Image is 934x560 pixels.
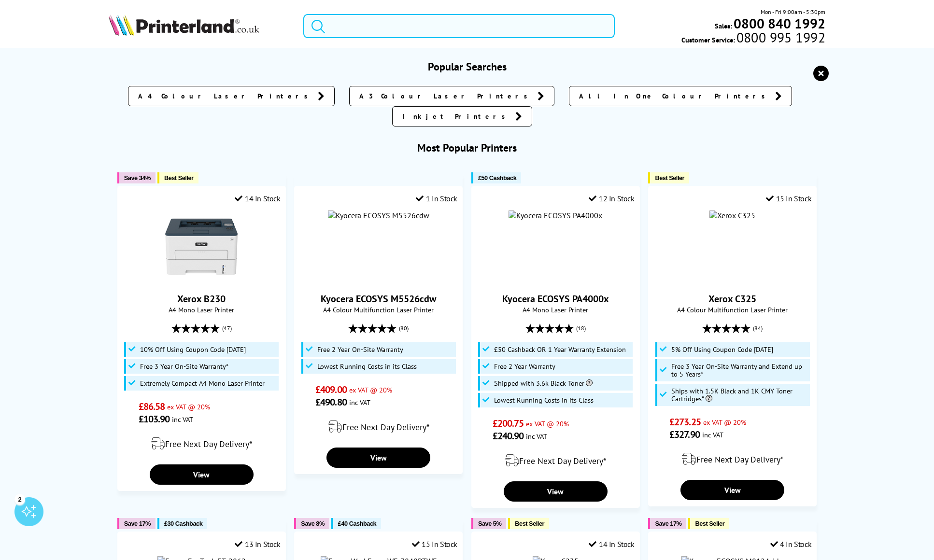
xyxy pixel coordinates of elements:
[576,319,586,337] span: (18)
[735,33,825,42] span: 0800 995 1992
[508,518,549,529] button: Best Seller
[317,363,417,370] span: Lowest Running Costs in its Class
[766,194,811,203] div: 15 In Stock
[222,319,232,337] span: (47)
[124,174,151,182] span: Save 34%
[165,275,238,285] a: Xerox B230
[321,293,436,305] a: Kyocera ECOSYS M5526cdw
[301,520,324,527] span: Save 8%
[695,520,724,527] span: Best Seller
[655,174,684,182] span: Best Seller
[589,539,634,549] div: 14 In Stock
[14,494,25,504] div: 2
[349,398,370,407] span: inc VAT
[671,387,807,403] span: Ships with 1.5K Black and 1K CMY Toner Cartridges*
[569,86,792,106] a: All In One Colour Printers
[709,210,755,220] img: Xerox C325
[734,14,825,32] b: 0800 840 1992
[703,418,746,427] span: ex VAT @ 20%
[502,293,609,305] a: Kyocera ECOSYS PA4000x
[526,432,547,441] span: inc VAT
[653,446,811,473] div: modal_delivery
[680,480,784,500] a: View
[157,172,198,183] button: Best Seller
[167,402,210,411] span: ex VAT @ 20%
[478,174,516,182] span: £50 Cashback
[331,518,381,529] button: £40 Cashback
[294,518,329,529] button: Save 8%
[315,383,347,396] span: £409.00
[172,415,193,424] span: inc VAT
[671,363,807,378] span: Free 3 Year On-Site Warranty and Extend up to 5 Years*
[139,413,170,425] span: £103.90
[164,520,202,527] span: £30 Cashback
[235,539,280,549] div: 13 In Stock
[315,396,347,408] span: £490.80
[494,346,626,353] span: £50 Cashback OR 1 Year Warranty Extension
[653,305,811,314] span: A4 Colour Multifunction Laser Printer
[177,293,226,305] a: Xerox B230
[299,305,457,314] span: A4 Colour Multifunction Laser Printer
[359,91,533,101] span: A3 Colour Laser Printers
[123,430,281,457] div: modal_delivery
[109,14,259,36] img: Printerland Logo
[392,106,532,126] a: Inkjet Printers
[124,520,151,527] span: Save 17%
[494,363,555,370] span: Free 2 Year Warranty
[123,305,281,314] span: A4 Mono Laser Printer
[138,91,313,101] span: A4 Colour Laser Printers
[328,210,429,220] img: Kyocera ECOSYS M5526cdw
[299,413,457,440] div: modal_delivery
[303,14,614,38] input: Search
[671,346,773,353] span: 5% Off Using Coupon Code [DATE]
[708,293,756,305] a: Xerox C325
[770,539,812,549] div: 4 In Stock
[349,86,554,106] a: A3 Colour Laser Printers
[139,400,165,413] span: £86.58
[669,416,701,428] span: £273.25
[109,14,291,38] a: Printerland Logo
[140,379,265,387] span: Extremely Compact A4 Mono Laser Printer
[478,520,501,527] span: Save 5%
[326,448,430,468] a: View
[579,91,770,101] span: All In One Colour Printers
[109,60,825,73] h3: Popular Searches
[648,518,686,529] button: Save 17%
[412,539,457,549] div: 15 In Stock
[688,518,729,529] button: Best Seller
[471,172,521,183] button: £50 Cashback
[515,520,544,527] span: Best Seller
[509,210,602,220] img: Kyocera ECOSYS PA4000x
[338,520,376,527] span: £40 Cashback
[589,194,634,203] div: 12 In Stock
[157,518,207,529] button: £30 Cashback
[753,319,763,337] span: (84)
[117,518,156,529] button: Save 17%
[402,112,510,121] span: Inkjet Printers
[504,481,608,502] a: View
[526,419,569,428] span: ex VAT @ 20%
[416,194,457,203] div: 1 In Stock
[715,21,732,30] span: Sales:
[317,346,403,353] span: Free 2 Year On-Site Warranty
[117,172,156,183] button: Save 34%
[494,379,593,387] span: Shipped with 3.6k Black Toner
[150,464,254,485] a: View
[471,518,506,529] button: Save 5%
[761,7,825,16] span: Mon - Fri 9:00am - 5:30pm
[140,363,228,370] span: Free 3 Year On-Site Warranty*
[140,346,246,353] span: 10% Off Using Coupon Code [DATE]
[732,19,825,28] a: 0800 840 1992
[109,141,825,154] h3: Most Popular Printers
[493,430,524,442] span: £240.90
[235,194,280,203] div: 14 In Stock
[494,396,594,404] span: Lowest Running Costs in its Class
[128,86,335,106] a: A4 Colour Laser Printers
[655,520,681,527] span: Save 17%
[669,428,700,441] span: £327.90
[399,319,409,337] span: (80)
[477,305,635,314] span: A4 Mono Laser Printer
